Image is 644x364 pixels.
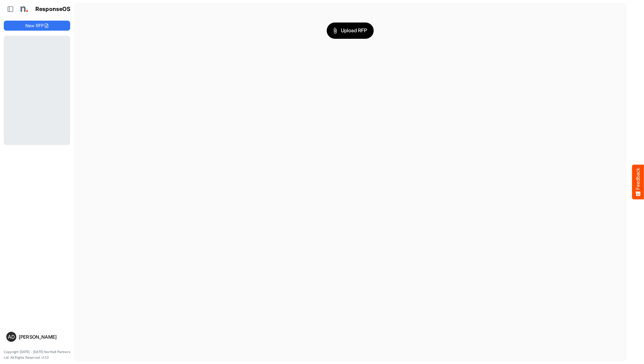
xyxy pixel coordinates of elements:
img: Northell [17,3,30,15]
button: Upload RFP [327,23,374,39]
div: Loading... [4,36,70,145]
div: [PERSON_NAME] [19,335,68,339]
h1: ResponseOS [35,6,71,13]
button: Feedback [632,165,644,200]
button: New RFP [4,21,70,31]
span: AD [8,334,15,339]
p: Copyright [DATE] - [DATE] Northell Partners Ltd. All Rights Reserved. v1.1.0 [4,349,70,360]
span: Upload RFP [333,27,367,35]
